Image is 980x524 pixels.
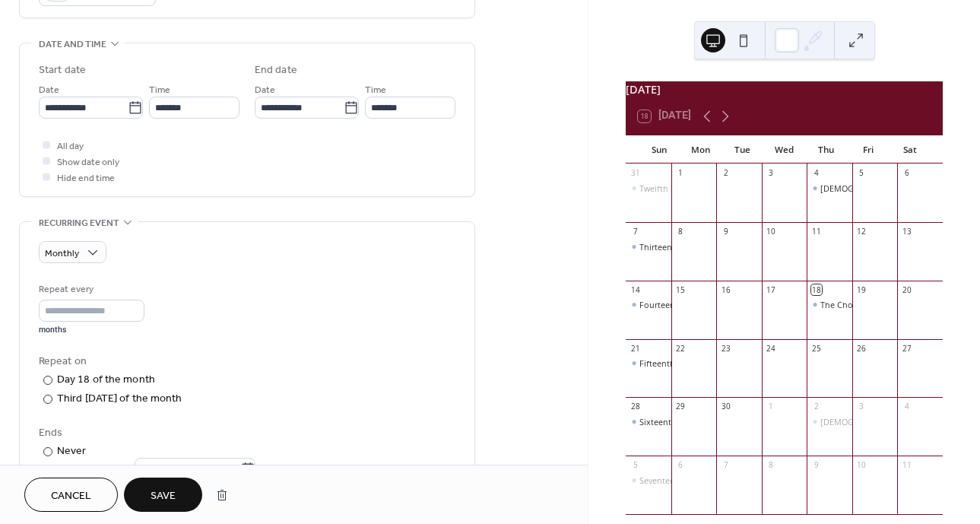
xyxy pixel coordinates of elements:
[57,391,182,407] div: Third [DATE] of the month
[763,135,805,164] div: Wed
[151,488,176,504] span: Save
[639,183,747,194] div: Twelfth [DATE] After [DATE]
[721,460,731,471] div: 7
[811,343,822,354] div: 25
[626,299,671,310] div: Fourteenth Sunday After Pentecost
[626,357,671,369] div: Fifteenth Sunday After Pentecost
[149,82,170,98] span: Time
[721,226,731,237] div: 9
[675,168,686,179] div: 1
[847,135,889,164] div: Fri
[675,343,686,354] div: 22
[639,416,756,427] div: Sixteenth [DATE] After [DATE]
[630,284,641,295] div: 14
[630,168,641,179] div: 31
[856,402,867,412] div: 3
[721,168,731,179] div: 2
[820,299,867,310] div: The Chosen
[807,183,852,194] div: Bible Study Sessions
[39,425,452,441] div: Ends
[57,170,115,186] span: Hide end time
[39,215,119,231] span: Recurring event
[39,37,106,52] span: Date and time
[766,343,776,354] div: 24
[39,325,144,335] div: months
[811,168,822,179] div: 4
[39,82,59,98] span: Date
[675,460,686,471] div: 6
[680,135,722,164] div: Mon
[255,62,297,78] div: End date
[856,343,867,354] div: 26
[902,402,912,412] div: 4
[639,241,760,252] div: Thirteenth [DATE] After [DATE]
[807,416,852,427] div: Bible Study Sessions
[638,135,680,164] div: Sun
[902,284,912,295] div: 20
[639,357,754,369] div: Fifteenth [DATE] After [DATE]
[811,226,822,237] div: 11
[820,416,972,427] div: [DEMOGRAPHIC_DATA] Study Sessions
[721,402,731,412] div: 30
[721,284,731,295] div: 16
[766,168,776,179] div: 3
[805,135,847,164] div: Thu
[889,135,931,164] div: Sat
[626,81,943,98] div: [DATE]
[902,226,912,237] div: 13
[639,475,767,486] div: Seventeenth [DATE] After [DATE]
[902,168,912,179] div: 6
[766,460,776,471] div: 8
[45,245,79,262] span: Monthly
[811,402,822,412] div: 2
[39,354,452,370] div: Repeat on
[856,284,867,295] div: 19
[626,241,671,252] div: Thirteenth Sunday After Pentecost
[626,183,671,194] div: Twelfth Sunday After Pentecost
[721,343,731,354] div: 23
[630,226,641,237] div: 7
[626,475,671,486] div: Seventeenth Sunday After Pentecost
[675,284,686,295] div: 15
[811,460,822,471] div: 9
[57,443,87,459] div: Never
[856,226,867,237] div: 12
[39,281,141,297] div: Repeat every
[24,478,118,512] button: Cancel
[766,284,776,295] div: 17
[255,82,275,98] span: Date
[807,299,852,310] div: The Chosen
[766,402,776,412] div: 1
[630,402,641,412] div: 28
[902,343,912,354] div: 27
[124,478,202,512] button: Save
[811,284,822,295] div: 18
[766,226,776,237] div: 10
[57,154,119,170] span: Show date only
[722,135,763,164] div: Tue
[856,460,867,471] div: 10
[639,299,763,310] div: Fourteenth [DATE] After [DATE]
[630,343,641,354] div: 21
[39,62,86,78] div: Start date
[856,168,867,179] div: 5
[675,226,686,237] div: 8
[630,460,641,471] div: 5
[626,416,671,427] div: Sixteenth Sunday After Pentecost
[57,462,255,480] div: Date
[57,372,155,388] div: Day 18 of the month
[57,138,84,154] span: All day
[820,183,972,194] div: [DEMOGRAPHIC_DATA] Study Sessions
[51,488,91,504] span: Cancel
[365,82,386,98] span: Time
[902,460,912,471] div: 11
[675,402,686,412] div: 29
